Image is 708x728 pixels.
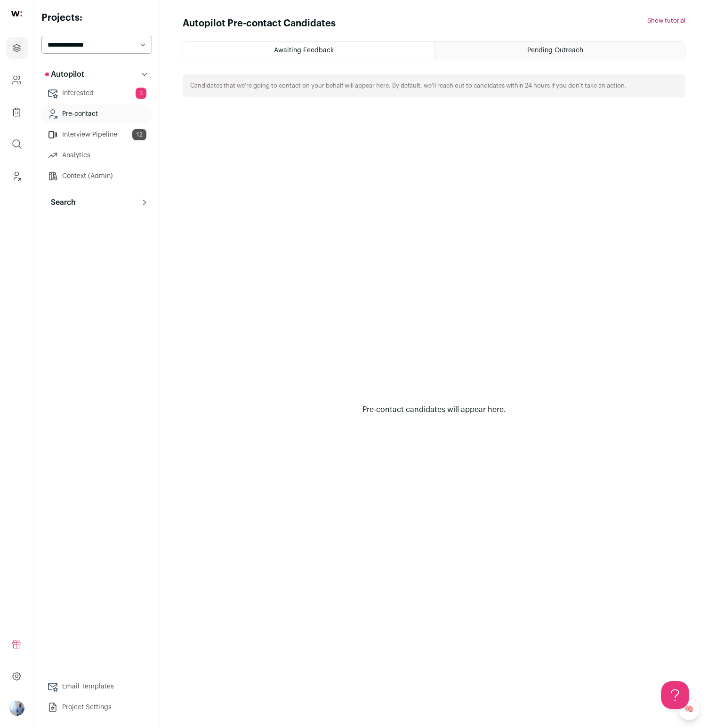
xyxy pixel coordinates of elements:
[316,404,552,415] div: Pre-contact candidates will appear here.
[41,125,152,144] a: Interview Pipeline12
[41,84,152,103] a: Interested3
[183,17,336,30] h1: Autopilot Pre-contact Candidates
[41,146,152,165] a: Analytics
[41,65,152,84] button: Autopilot
[6,101,28,123] a: Company Lists
[45,197,76,208] p: Search
[6,165,28,187] a: Leads (Backoffice)
[9,701,24,716] img: 97332-medium_jpg
[41,167,152,186] a: Context (Admin)
[45,69,84,80] p: Autopilot
[647,17,685,24] button: Show tutorial
[434,42,685,59] a: Pending Outreach
[6,69,28,91] a: Company and ATS Settings
[661,681,689,709] iframe: Help Scout Beacon - Open
[6,37,28,59] a: Projects
[527,47,583,54] span: Pending Outreach
[41,677,152,696] a: Email Templates
[183,74,685,97] div: Candidates that we're going to contact on your behalf will appear here. By default, we'll reach o...
[678,698,700,720] a: 🧠
[136,88,146,99] span: 3
[11,11,22,16] img: wellfound-shorthand-0d5821cbd27db2630d0214b213865d53afaa358527fdda9d0ea32b1df1b89c2c.svg
[274,47,334,54] span: Awaiting Feedback
[41,193,152,212] button: Search
[9,701,24,716] button: Open dropdown
[41,11,152,24] h2: Projects:
[41,698,152,717] a: Project Settings
[132,129,146,140] span: 12
[41,105,152,123] a: Pre-contact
